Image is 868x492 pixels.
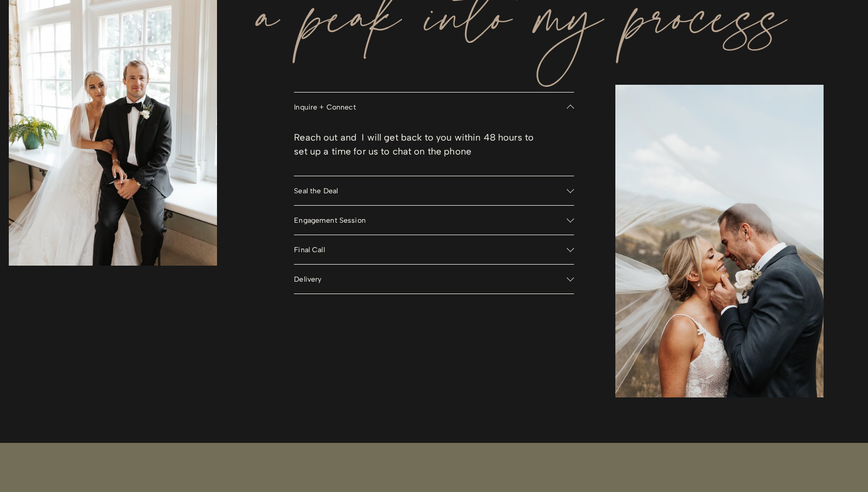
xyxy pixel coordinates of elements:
button: Inquire + Connect [294,93,574,121]
button: Engagement Session [294,206,574,235]
button: Seal the Deal [294,176,574,205]
span: Seal the Deal [294,187,567,195]
span: Delivery [294,275,567,283]
div: Inquire + Connect [294,121,574,176]
span: Final Call [294,245,567,254]
button: Final Call [294,235,574,264]
button: Delivery [294,265,574,294]
span: Engagement Session [294,216,567,224]
p: Reach out and I will get back to you within 48 hours to set up a time for us to chat on the phone [294,131,546,159]
span: Inquire + Connect [294,103,567,111]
